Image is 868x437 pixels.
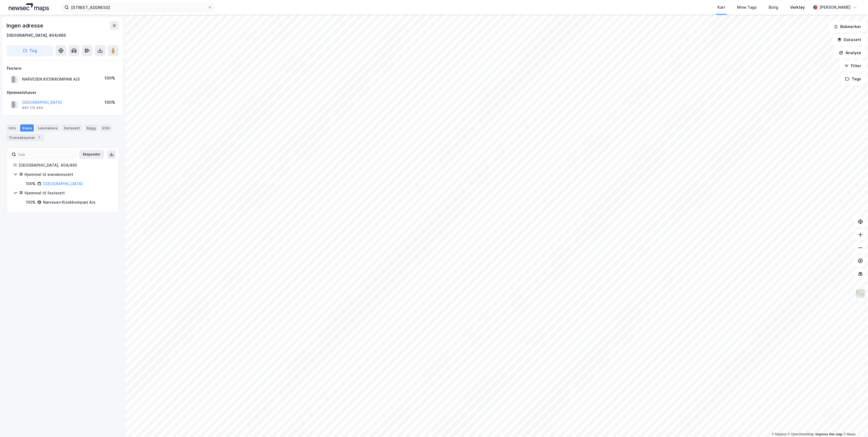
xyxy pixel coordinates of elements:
[788,432,814,436] a: OpenStreetMap
[24,190,112,196] div: Hjemmel til festerett
[772,432,787,436] a: Mapbox
[16,150,76,158] input: Søk
[104,75,115,81] div: 100%
[62,124,82,132] div: Datasett
[19,162,112,169] div: [GEOGRAPHIC_DATA], 404/465
[43,199,96,206] div: Narvesen Kioskkompani A/s
[815,432,842,436] a: Improve this map
[7,32,66,39] div: [GEOGRAPHIC_DATA], 404/465
[7,65,118,72] div: Festere
[26,181,36,187] div: 100%
[7,89,118,96] div: Hjemmelshaver
[24,171,112,178] div: Hjemmel til eiendomsrett
[79,150,104,159] button: Ekspander
[829,21,866,32] button: Bokmerker
[22,76,80,82] div: NARVESEN KIOSKKOMPANI A/S
[104,99,115,106] div: 100%
[26,199,36,206] div: 100%
[841,74,866,84] button: Tags
[7,21,44,30] div: Ingen adresse
[769,4,778,11] div: Bolig
[43,181,83,186] a: [GEOGRAPHIC_DATA]
[69,3,208,11] input: Søk på adresse, matrikkel, gårdeiere, leietakere eller personer
[820,4,851,11] div: [PERSON_NAME]
[841,411,868,437] iframe: Chat Widget
[7,45,53,56] button: Tag
[9,3,49,11] img: logo.a4113a55bc3d86da70a041830d287a7e.svg
[36,124,60,132] div: Leietakere
[855,288,866,299] img: Z
[718,4,725,11] div: Kart
[22,106,43,110] div: 942 110 464
[20,124,34,132] div: Eiere
[834,47,866,58] button: Analyse
[790,4,805,11] div: Verktøy
[100,124,112,132] div: ESG
[840,60,866,71] button: Filter
[7,124,18,132] div: Info
[84,124,98,132] div: Bygg
[833,34,866,45] button: Datasett
[36,135,42,140] div: 1
[7,134,44,141] div: Transaksjoner
[737,4,757,11] div: Mine Tags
